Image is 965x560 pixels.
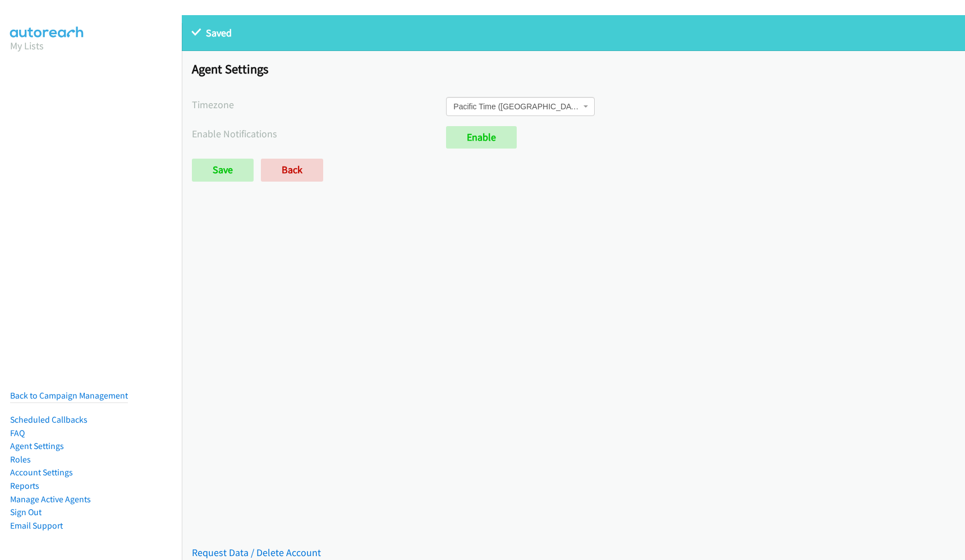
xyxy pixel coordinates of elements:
a: Back [261,159,323,181]
a: My Lists [10,39,44,52]
a: Back to Campaign Management [10,390,128,401]
p: Saved [192,25,955,40]
a: Enable [446,126,517,149]
label: Enable Notifications [192,126,446,141]
a: Scheduled Callbacks [10,414,88,425]
a: Sign Out [10,507,42,517]
h1: Agent Settings [192,61,955,77]
a: Roles [10,454,31,465]
span: Pacific Time (US & Canada) [453,101,581,112]
label: Timezone [192,97,446,112]
input: Save [192,159,254,181]
a: Manage Active Agents [10,494,91,505]
a: Agent Settings [10,441,64,451]
a: Reports [10,480,39,491]
a: Request Data / Delete Account [192,546,321,559]
a: Email Support [10,520,63,531]
a: FAQ [10,428,25,438]
a: Account Settings [10,467,73,478]
span: Pacific Time (US & Canada) [446,97,595,116]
